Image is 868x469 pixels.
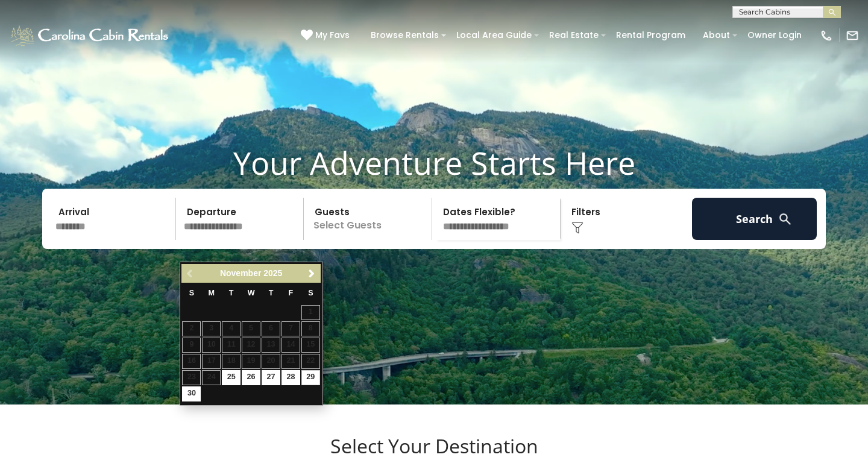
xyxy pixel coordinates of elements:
a: 28 [281,370,300,385]
p: Select Guests [307,198,432,240]
a: 25 [222,370,241,385]
span: Sunday [189,289,194,297]
span: Wednesday [248,289,255,297]
span: Friday [289,289,294,297]
button: Search [692,198,817,240]
a: Rental Program [610,26,691,45]
a: Real Estate [543,26,605,45]
span: My Favs [315,29,350,42]
a: My Favs [301,29,353,42]
a: About [697,26,736,45]
a: 30 [182,386,201,401]
span: Saturday [308,289,313,297]
span: Thursday [269,289,274,297]
span: Next [307,269,316,279]
a: Next [304,266,319,281]
span: 2025 [263,268,282,278]
span: Tuesday [229,289,234,297]
a: 26 [242,370,260,385]
a: 29 [301,370,320,385]
a: Local Area Guide [450,26,538,45]
span: Monday [209,289,215,297]
a: Browse Rentals [365,26,445,45]
a: 27 [262,370,280,385]
img: search-regular-white.png [778,212,793,227]
img: mail-regular-white.png [846,29,859,42]
a: Owner Login [741,26,808,45]
img: White-1-1-2.png [9,24,172,48]
h1: Your Adventure Starts Here [9,144,859,181]
img: filter--v1.png [571,222,583,234]
span: November [220,268,261,278]
img: phone-regular-white.png [820,29,833,42]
